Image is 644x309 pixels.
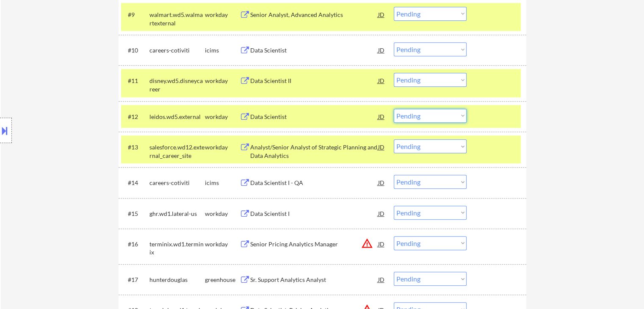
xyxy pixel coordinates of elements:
[149,11,205,27] div: walmart.wd5.walmartexternal
[377,109,386,124] div: JD
[377,175,386,190] div: JD
[205,240,240,248] div: workday
[205,113,240,121] div: workday
[205,77,240,85] div: workday
[377,73,386,88] div: JD
[250,210,378,218] div: Data Scientist I
[128,240,143,248] div: #16
[149,77,205,93] div: disney.wd5.disneycareer
[128,210,143,218] div: #15
[377,139,386,154] div: JD
[250,179,378,187] div: Data Scientist I - QA
[377,206,386,221] div: JD
[250,143,378,160] div: Analyst/Senior Analyst of Strategic Planning and Data Analytics
[149,179,205,187] div: careers-cotiviti
[250,113,378,121] div: Data Scientist
[149,113,205,121] div: leidos.wd5.external
[128,46,143,55] div: #10
[149,143,205,160] div: salesforce.wd12.external_career_site
[149,210,205,218] div: ghr.wd1.lateral-us
[128,11,143,19] div: #9
[250,11,378,19] div: Senior Analyst, Advanced Analytics
[377,7,386,22] div: JD
[205,143,240,152] div: workday
[149,240,205,257] div: terminix.wd1.terminix
[149,276,205,284] div: hunterdouglas
[128,276,143,284] div: #17
[205,210,240,218] div: workday
[250,276,378,284] div: Sr. Support Analytics Analyst
[250,46,378,55] div: Data Scientist
[205,179,240,187] div: icims
[250,77,378,85] div: Data Scientist II
[205,276,240,284] div: greenhouse
[377,272,386,287] div: JD
[250,240,378,248] div: Senior Pricing Analytics Manager
[377,42,386,58] div: JD
[361,237,373,249] button: warning_amber
[205,11,240,19] div: workday
[149,46,205,55] div: careers-cotiviti
[205,46,240,55] div: icims
[377,236,386,251] div: JD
